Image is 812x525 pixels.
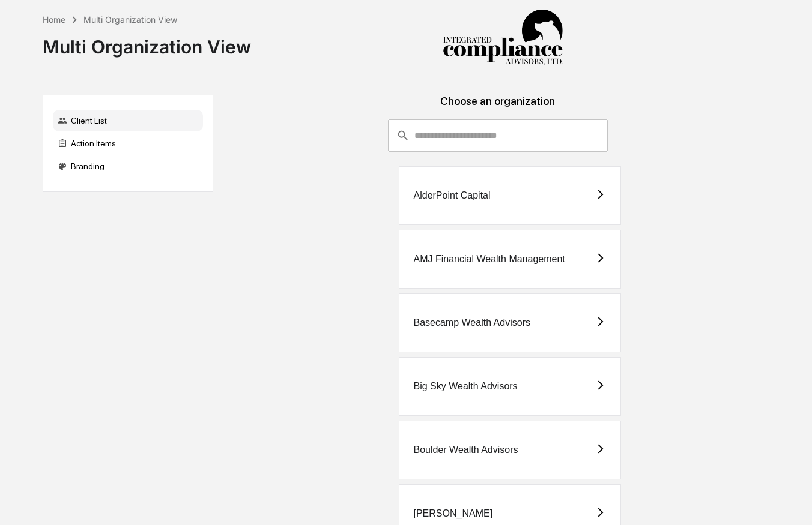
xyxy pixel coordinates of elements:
[414,317,530,328] div: Basecamp Wealth Advisors
[223,95,774,119] div: Choose an organization
[53,110,203,131] div: Client List
[443,10,563,66] img: Integrated Compliance Advisors
[53,155,203,177] div: Branding
[414,445,518,455] div: Boulder Wealth Advisors
[43,26,251,58] div: Multi Organization View
[414,190,491,201] div: AlderPoint Capital
[53,133,203,154] div: Action Items
[414,381,518,392] div: Big Sky Wealth Advisors
[83,14,177,25] div: Multi Organization View
[388,119,608,152] div: consultant-dashboard__filter-organizations-search-bar
[414,508,493,519] div: [PERSON_NAME]
[414,254,565,265] div: AMJ Financial Wealth Management
[43,14,65,25] div: Home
